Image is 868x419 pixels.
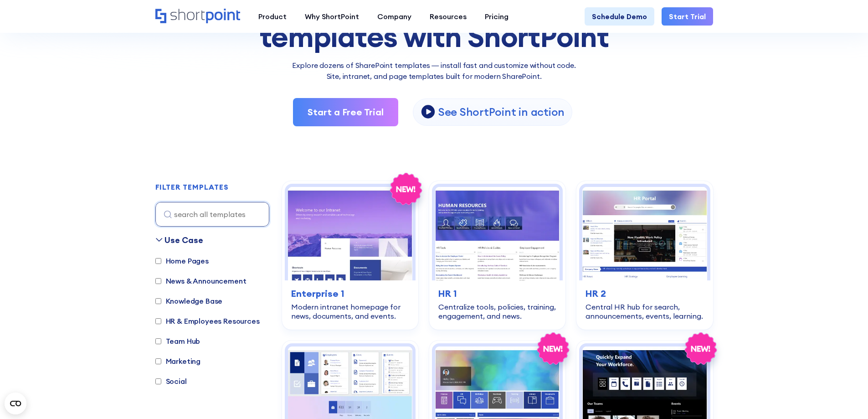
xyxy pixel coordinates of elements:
iframe: Chat Widget [822,375,868,419]
h3: HR 1 [438,287,556,300]
label: Knowledge Base [155,295,223,306]
input: Marketing [155,358,161,364]
a: Home [155,9,240,24]
a: Start Trial [662,7,713,26]
a: Company [368,7,421,26]
a: Resources [421,7,476,26]
img: HR 2 - HR Intranet Portal: Central HR hub for search, announcements, events, learning. [582,187,707,280]
input: search all templates [155,202,269,227]
h3: HR 2 [586,287,704,300]
a: Schedule Demo [585,7,654,26]
h3: Enterprise 1 [291,287,409,300]
a: Enterprise 1 – SharePoint Homepage Design: Modern intranet homepage for news, documents, and even... [282,181,418,330]
label: Marketing [155,356,201,367]
button: Open CMP widget [5,393,26,414]
a: open lightbox [413,98,572,126]
div: Why ShortPoint [305,11,359,22]
input: News & Announcement [155,278,161,284]
div: Pricing [485,11,508,22]
div: Resources [430,11,467,22]
input: Team Hub [155,338,161,344]
label: Team Hub [155,336,200,347]
img: Enterprise 1 – SharePoint Homepage Design: Modern intranet homepage for news, documents, and events. [288,187,412,280]
input: Home Pages [155,258,161,264]
div: Use Case [164,234,203,246]
img: HR 1 – Human Resources Template: Centralize tools, policies, training, engagement, and news. [435,187,560,280]
label: News & Announcement [155,275,247,286]
div: Company [377,11,411,22]
input: Knowledge Base [155,298,161,304]
div: Central HR hub for search, announcements, events, learning. [586,302,704,321]
a: Pricing [476,7,518,26]
p: Explore dozens of SharePoint templates — install fast and customize without code. Site, intranet,... [155,60,713,82]
input: Social [155,378,161,384]
div: Centralize tools, policies, training, engagement, and news. [438,302,556,321]
label: Home Pages [155,255,209,266]
input: HR & Employees Resources [155,318,161,324]
a: HR 2 - HR Intranet Portal: Central HR hub for search, announcements, events, learning.HR 2Central... [576,181,713,330]
a: Start a Free Trial [293,98,398,126]
a: Why ShortPoint [296,7,368,26]
label: HR & Employees Resources [155,316,260,326]
h2: FILTER TEMPLATES [155,183,229,191]
div: Modern intranet homepage for news, documents, and events. [291,302,409,321]
a: HR 1 – Human Resources Template: Centralize tools, policies, training, engagement, and news.HR 1C... [429,181,565,330]
a: Product [249,7,296,26]
div: Product [258,11,287,22]
p: See ShortPoint in action [438,105,565,119]
label: Social [155,376,187,387]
